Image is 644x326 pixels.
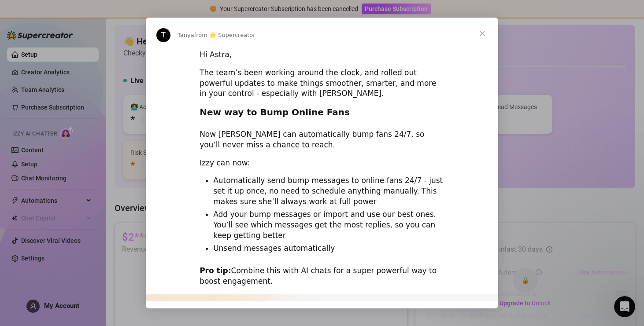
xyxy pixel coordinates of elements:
div: Profile image for Tanya [156,28,170,42]
li: Unsend messages automatically [213,243,444,254]
div: The team’s been working around the clock, and rolled out powerful updates to make things smoother... [200,68,444,99]
div: Hi Astra, [200,50,444,60]
h2: New way to Bump Online Fans [200,106,444,123]
div: Izzy can now: [200,158,444,168]
li: Add your bump messages or import and use our best ones. You’ll see which messages get the most re... [213,209,444,241]
span: from 🌟 Supercreator [194,32,255,38]
div: Combine this with AI chats for a super powerful way to boost engagement. [200,266,444,287]
span: Close [466,18,498,49]
li: Automatically send bump messages to online fans 24/7 - just set it up once, no need to schedule a... [213,176,444,207]
b: Pro tip: [200,266,231,275]
div: Now [PERSON_NAME] can automatically bump fans 24/7, so you’ll never miss a chance to reach. [200,129,444,150]
span: Tanya [178,32,194,38]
